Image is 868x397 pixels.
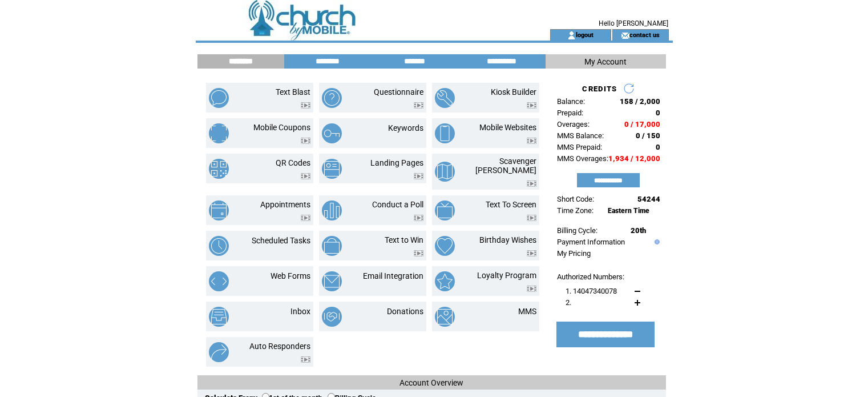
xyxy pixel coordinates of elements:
[399,378,463,387] span: Account Overview
[301,102,310,109] img: video.png
[209,123,229,143] img: mobile-coupons.png
[557,272,624,281] span: Authorized Numbers:
[435,123,455,143] img: mobile-websites.png
[567,31,576,40] img: account_icon.gif
[557,249,591,258] a: My Pricing
[252,236,310,245] a: Scheduled Tasks
[372,200,423,209] a: Conduct a Poll
[370,158,423,167] a: Landing Pages
[486,200,536,209] a: Text To Screen
[387,307,423,316] a: Donations
[624,120,660,129] span: 0 / 17,000
[621,31,629,40] img: contact_us_icon.gif
[301,356,310,363] img: video.png
[322,307,342,327] img: donations.png
[631,226,646,235] span: 20th
[582,85,617,93] span: CREDITS
[385,235,423,244] a: Text to Win
[209,342,229,362] img: auto-responders.png
[557,154,608,163] span: MMS Overages:
[290,307,310,316] a: Inbox
[479,235,536,244] a: Birthday Wishes
[322,159,342,179] img: landing-pages.png
[557,120,590,129] span: Overages:
[271,271,310,280] a: Web Forms
[253,123,310,132] a: Mobile Coupons
[576,31,594,38] a: logout
[629,31,660,38] a: contact us
[435,271,455,291] img: loyalty-program.png
[209,236,229,256] img: scheduled-tasks.png
[209,200,229,220] img: appointments.png
[527,250,536,256] img: video.png
[435,200,455,220] img: text-to-screen.png
[599,19,668,27] span: Hello [PERSON_NAME]
[249,342,310,351] a: Auto Responders
[566,298,571,307] span: 2.
[479,123,536,132] a: Mobile Websites
[557,131,604,140] span: MMS Balance:
[557,143,602,151] span: MMS Prepaid:
[363,271,423,280] a: Email Integration
[620,97,660,106] span: 158 / 2,000
[322,88,342,108] img: questionnaire.png
[322,123,342,143] img: keywords.png
[209,307,229,327] img: inbox.png
[518,307,536,316] a: MMS
[557,109,583,117] span: Prepaid:
[477,271,536,280] a: Loyalty Program
[374,87,423,97] a: Questionnaire
[209,271,229,291] img: web-forms.png
[435,88,455,108] img: kiosk-builder.png
[557,195,594,203] span: Short Code:
[557,97,585,106] span: Balance:
[527,286,536,292] img: video.png
[301,138,310,144] img: video.png
[414,250,423,256] img: video.png
[557,226,597,235] span: Billing Cycle:
[608,207,649,215] span: Eastern Time
[435,236,455,256] img: birthday-wishes.png
[656,143,660,151] span: 0
[414,215,423,221] img: video.png
[527,215,536,221] img: video.png
[276,158,310,167] a: QR Codes
[209,159,229,179] img: qr-codes.png
[608,154,660,163] span: 1,934 / 12,000
[636,131,660,140] span: 0 / 150
[322,200,342,220] img: conduct-a-poll.png
[414,102,423,109] img: video.png
[435,162,455,182] img: scavenger-hunt.png
[322,271,342,291] img: email-integration.png
[652,239,660,244] img: help.gif
[557,238,625,246] a: Payment Information
[276,87,310,97] a: Text Blast
[301,215,310,221] img: video.png
[527,102,536,109] img: video.png
[557,206,594,215] span: Time Zone:
[475,157,536,175] a: Scavenger [PERSON_NAME]
[637,195,660,203] span: 54244
[388,123,423,133] a: Keywords
[527,181,536,187] img: video.png
[491,87,536,97] a: Kiosk Builder
[527,138,536,144] img: video.png
[301,173,310,179] img: video.png
[435,307,455,327] img: mms.png
[260,200,310,209] a: Appointments
[322,236,342,256] img: text-to-win.png
[584,57,627,66] span: My Account
[566,287,617,295] span: 1. 14047340078
[414,173,423,179] img: video.png
[656,109,660,117] span: 0
[209,88,229,108] img: text-blast.png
